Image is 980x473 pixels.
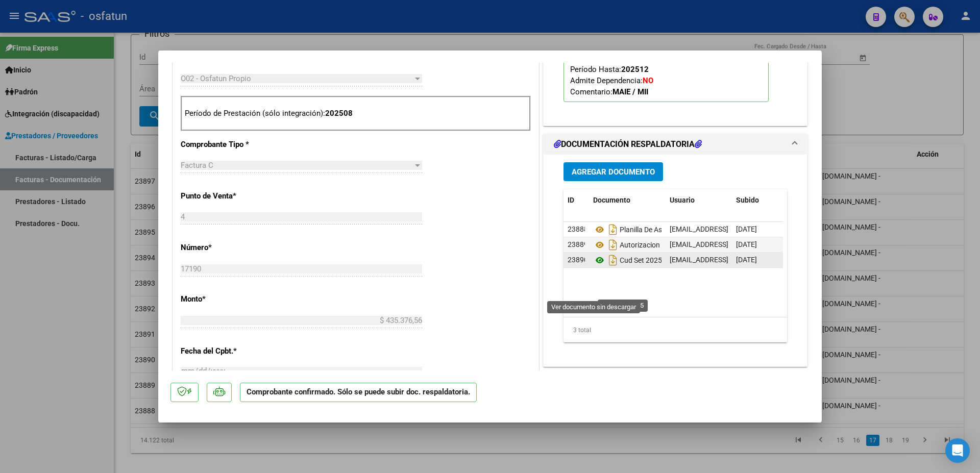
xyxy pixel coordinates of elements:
span: [DATE] [736,256,757,264]
span: Cud Set 2025 [593,256,662,264]
p: Fecha del Cpbt. [181,345,286,357]
span: Comentario: [570,87,648,96]
strong: MAIE / MII [612,87,648,96]
strong: NO [643,76,653,85]
span: Documento [593,196,630,204]
p: Monto [181,293,286,305]
p: Período de Prestación (sólo integración): [185,108,527,119]
span: Factura C [181,161,213,170]
span: Subido [736,196,759,204]
datatable-header-cell: Subido [732,189,783,211]
strong: 202512 [621,65,649,74]
span: 23889 [568,240,588,248]
div: Open Intercom Messenger [945,438,970,463]
datatable-header-cell: Documento [589,189,666,211]
div: DOCUMENTACIÓN RESPALDATORIA [544,155,807,366]
span: Autorizacion 2025 - Rehab Intensiva [PERSON_NAME] [593,241,790,249]
span: [EMAIL_ADDRESS][DOMAIN_NAME] - [PERSON_NAME] [670,256,843,264]
span: [DATE] [736,225,757,233]
span: O02 - Osfatun Propio [181,74,251,83]
p: Número [181,242,286,254]
i: Descargar documento [606,237,620,253]
i: Descargar documento [606,252,620,268]
span: Planilla De Asistencia 2025 - Rehabilitacion Intensiva [593,226,785,234]
p: Punto de Venta [181,190,286,202]
span: [EMAIL_ADDRESS][DOMAIN_NAME] - [PERSON_NAME] [670,225,843,233]
datatable-header-cell: Usuario [666,189,732,211]
mat-expansion-panel-header: DOCUMENTACIÓN RESPALDATORIA [544,134,807,155]
span: Agregar Documento [572,167,655,177]
strong: 202508 [325,109,353,118]
p: Comprobante confirmado. Sólo se puede subir doc. respaldatoria. [240,383,477,403]
span: Usuario [670,196,695,204]
h1: DOCUMENTACIÓN RESPALDATORIA [554,138,702,151]
span: 23888 [568,225,588,233]
div: 3 total [563,317,787,343]
span: [DATE] [736,240,757,248]
span: ID [568,196,574,204]
i: Descargar documento [606,221,620,238]
button: Agregar Documento [563,162,663,181]
span: 23890 [568,256,588,264]
p: Comprobante Tipo * [181,139,286,151]
datatable-header-cell: ID [563,189,589,211]
span: [EMAIL_ADDRESS][DOMAIN_NAME] - [PERSON_NAME] [670,240,843,248]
